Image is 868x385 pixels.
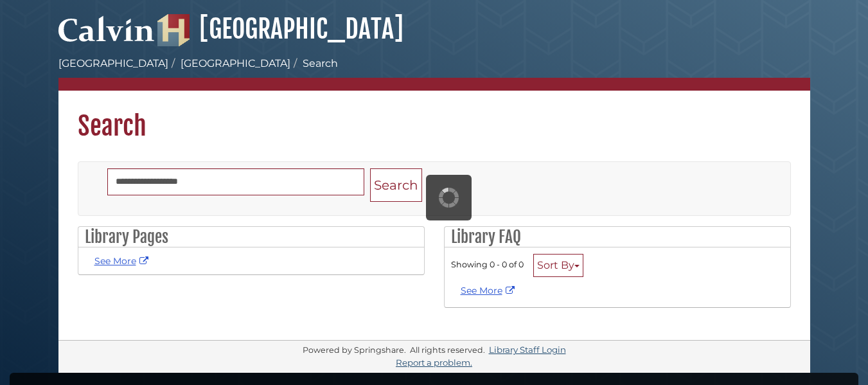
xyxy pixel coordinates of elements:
[58,91,810,142] h1: Search
[58,57,168,69] a: [GEOGRAPHIC_DATA]
[78,227,424,247] h2: Library Pages
[181,57,290,69] a: [GEOGRAPHIC_DATA]
[301,345,408,355] div: Powered by Springshare.
[58,56,810,91] nav: breadcrumb
[489,345,566,355] a: Library Staff Login
[157,14,190,46] img: Hekman Library Logo
[408,345,487,355] div: All rights reserved.
[58,10,155,46] img: Calvin
[533,254,583,277] button: Sort By
[58,30,155,41] a: Calvin University
[445,227,790,247] h2: Library FAQ
[396,357,472,368] a: Report a problem.
[461,285,518,296] a: See More
[370,168,422,202] button: Search
[94,255,152,267] a: See More
[439,188,459,208] img: Working...
[451,260,524,269] span: Showing 0 - 0 of 0
[290,56,338,71] li: Search
[157,13,403,45] a: [GEOGRAPHIC_DATA]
